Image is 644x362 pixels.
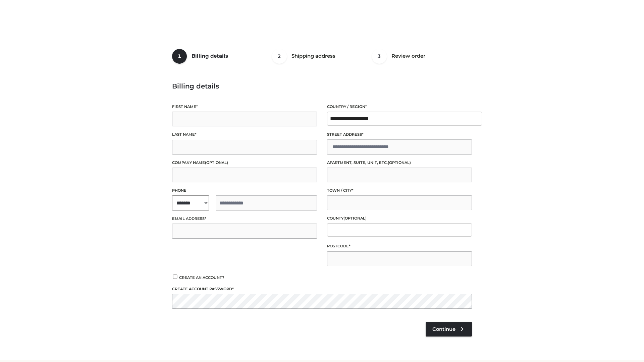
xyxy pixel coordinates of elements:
label: Phone [172,187,317,194]
span: 2 [272,49,287,64]
label: County [327,215,472,222]
label: Create account password [172,286,472,292]
input: Create an account? [172,275,178,279]
span: Create an account? [179,275,224,280]
label: Town / City [327,187,472,194]
h3: Billing details [172,82,472,90]
span: Billing details [192,53,228,59]
label: Last name [172,131,317,138]
label: Company name [172,160,317,166]
label: Country / Region [327,104,472,110]
label: Apartment, suite, unit, etc. [327,160,472,166]
span: (optional) [388,160,411,165]
label: Email address [172,216,317,222]
label: First name [172,104,317,110]
span: (optional) [343,216,367,221]
span: Review order [391,53,425,59]
span: 1 [172,49,187,64]
a: Continue [426,322,472,337]
span: (optional) [205,160,228,165]
label: Street address [327,131,472,138]
span: Continue [432,326,455,332]
label: Postcode [327,243,472,249]
span: Shipping address [291,53,335,59]
span: 3 [372,49,387,64]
